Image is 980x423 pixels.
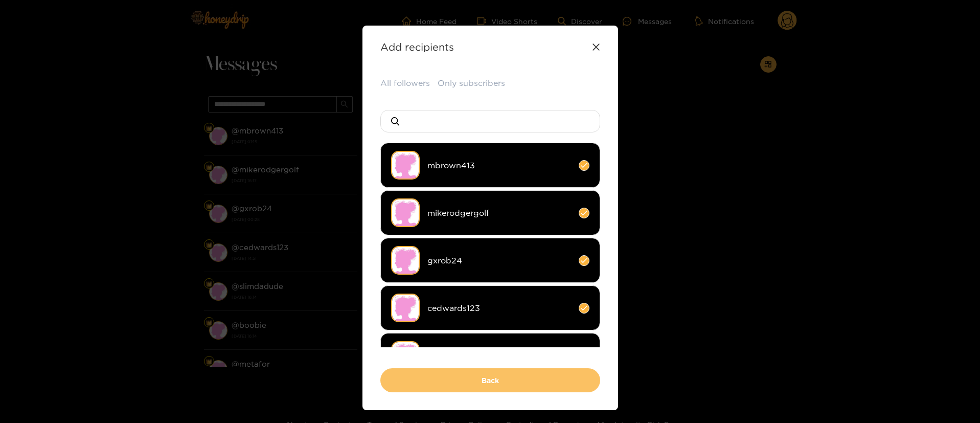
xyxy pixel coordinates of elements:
[380,41,454,53] strong: Add recipients
[427,207,571,219] span: mikerodgergolf
[391,246,420,275] img: no-avatar.png
[391,198,420,227] img: no-avatar.png
[427,302,571,314] span: cedwards123
[391,151,420,180] img: no-avatar.png
[438,77,505,89] button: Only subscribers
[427,255,571,266] span: gxrob24
[427,160,571,171] span: mbrown413
[380,368,600,392] button: Back
[391,341,420,370] img: no-avatar.png
[391,294,420,322] img: no-avatar.png
[380,77,430,89] button: All followers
